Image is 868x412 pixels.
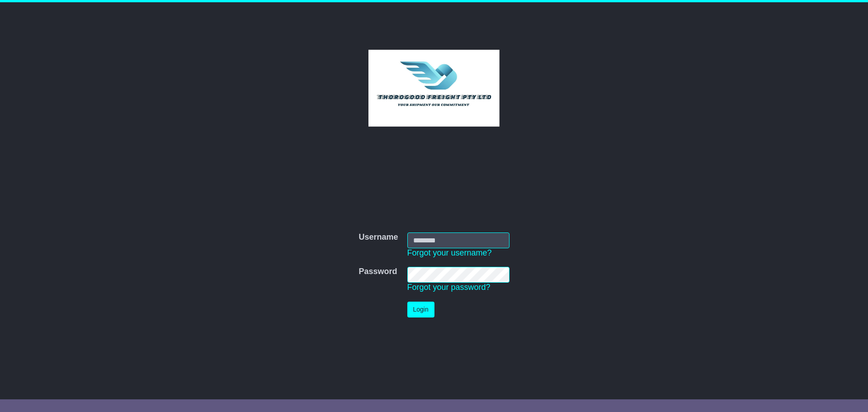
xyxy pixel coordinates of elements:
[407,283,491,292] a: Forgot your password?
[368,50,500,127] img: Thorogood Freight Pty Ltd
[407,302,434,317] button: Login
[359,232,398,242] label: Username
[359,267,397,277] label: Password
[407,248,492,257] a: Forgot your username?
